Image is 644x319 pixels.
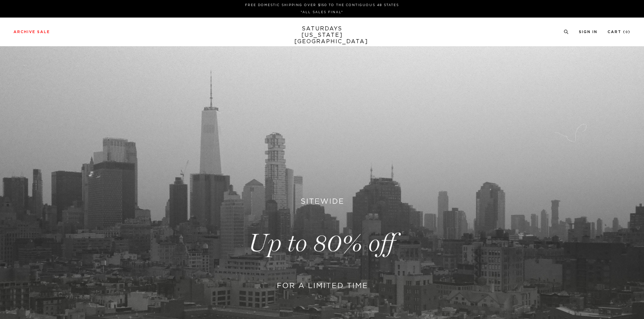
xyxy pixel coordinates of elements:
small: 0 [625,31,628,34]
p: FREE DOMESTIC SHIPPING OVER $150 TO THE CONTIGUOUS 48 STATES [16,3,628,8]
a: Sign In [579,30,597,34]
a: SATURDAYS[US_STATE][GEOGRAPHIC_DATA] [294,26,350,45]
p: *ALL SALES FINAL* [16,10,628,15]
a: Archive Sale [14,30,50,34]
a: Cart (0) [608,30,630,34]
